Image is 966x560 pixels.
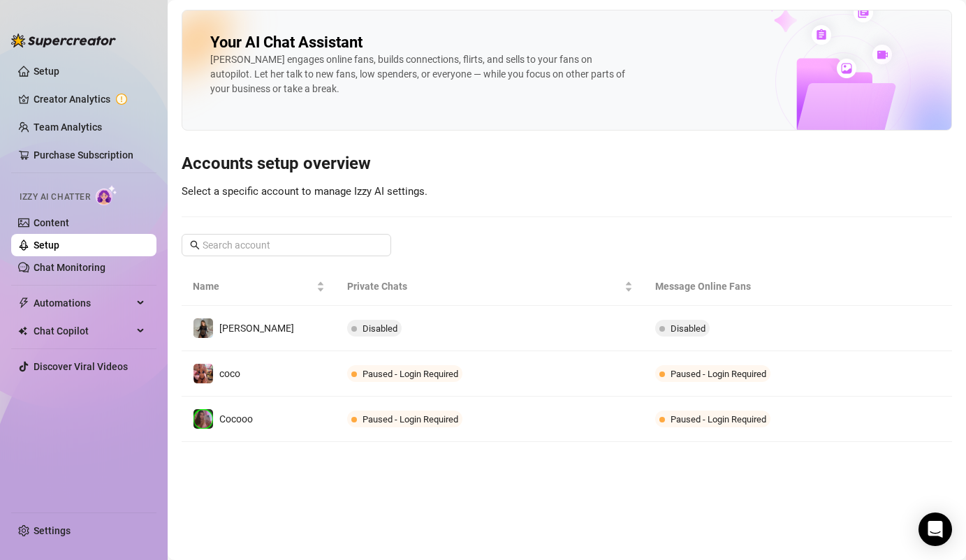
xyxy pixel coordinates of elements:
[671,369,766,379] span: Paused - Login Required
[34,320,133,342] span: Chat Copilot
[363,414,458,425] span: Paused - Login Required
[182,267,336,306] th: Name
[219,323,294,334] span: [PERSON_NAME]
[34,240,59,251] a: Setup
[20,191,90,204] span: Izzy AI Chatter
[219,368,240,379] span: coco
[336,267,644,306] th: Private Chats
[182,153,952,175] h3: Accounts setup overview
[210,52,629,96] div: [PERSON_NAME] engages online fans, builds connections, flirts, and sells to your fans on autopilo...
[210,33,363,52] h2: Your AI Chat Assistant
[34,121,102,133] a: Team Analytics
[34,361,128,372] a: Discover Viral Videos
[203,237,372,253] input: Search account
[11,34,116,47] img: logo-BBDzfeDw.svg
[34,149,133,161] a: Purchase Subscription
[219,413,253,425] span: Cocooo
[644,267,849,306] th: Message Online Fans
[919,513,952,546] div: Open Intercom Messenger
[193,409,213,429] img: Cocooo
[34,66,59,77] a: Setup
[18,297,29,309] span: thunderbolt
[363,369,458,379] span: Paused - Login Required
[34,292,133,314] span: Automations
[18,326,27,336] img: Chat Copilot
[34,262,105,273] a: Chat Monitoring
[190,240,200,250] span: search
[193,364,213,383] img: coco
[347,279,622,294] span: Private Chats
[34,88,145,110] a: Creator Analytics exclamation-circle
[96,185,117,205] img: AI Chatter
[193,279,314,294] span: Name
[182,185,427,198] span: Select a specific account to manage Izzy AI settings.
[671,414,766,425] span: Paused - Login Required
[363,323,397,334] span: Disabled
[671,323,705,334] span: Disabled
[34,525,71,536] a: Settings
[193,318,213,338] img: Kylie
[34,217,69,228] a: Content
